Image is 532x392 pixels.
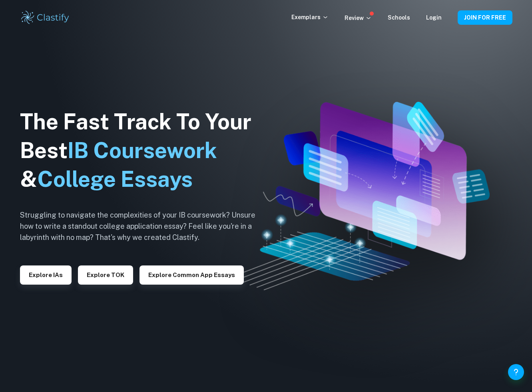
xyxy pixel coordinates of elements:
[20,210,268,243] h6: Struggling to navigate the complexities of your IB coursework? Unsure how to write a standout col...
[458,10,512,25] button: JOIN FOR FREE
[229,102,489,290] img: Clastify hero
[426,14,442,21] a: Login
[139,265,244,285] button: Explore Common App essays
[37,166,193,192] span: College Essays
[20,10,71,26] img: Clastify logo
[20,271,72,278] a: Explore IAs
[20,265,72,285] button: Explore IAs
[139,271,244,278] a: Explore Common App essays
[345,14,372,22] p: Review
[388,14,410,21] a: Schools
[508,364,524,380] button: Help and Feedback
[78,271,133,278] a: Explore TOK
[68,138,217,163] span: IB Coursework
[20,107,268,194] h1: The Fast Track To Your Best &
[291,13,329,22] p: Exemplars
[78,265,133,285] button: Explore TOK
